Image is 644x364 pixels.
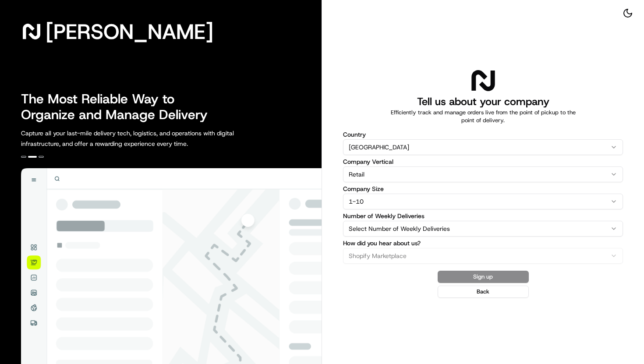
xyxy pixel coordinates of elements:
label: Country [343,131,623,138]
label: Company Vertical [343,159,623,165]
button: Back [438,286,529,298]
h1: Tell us about your company [417,95,549,109]
span: [PERSON_NAME] [46,23,213,40]
p: Efficiently track and manage orders live from the point of pickup to the point of delivery. [385,109,581,124]
p: Capture all your last-mile delivery tech, logistics, and operations with digital infrastructure, ... [21,128,273,149]
label: Number of Weekly Deliveries [343,213,623,219]
label: How did you hear about us? [343,240,623,246]
label: Company Size [343,186,623,192]
h2: The Most Reliable Way to Organize and Manage Delivery [21,91,217,123]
